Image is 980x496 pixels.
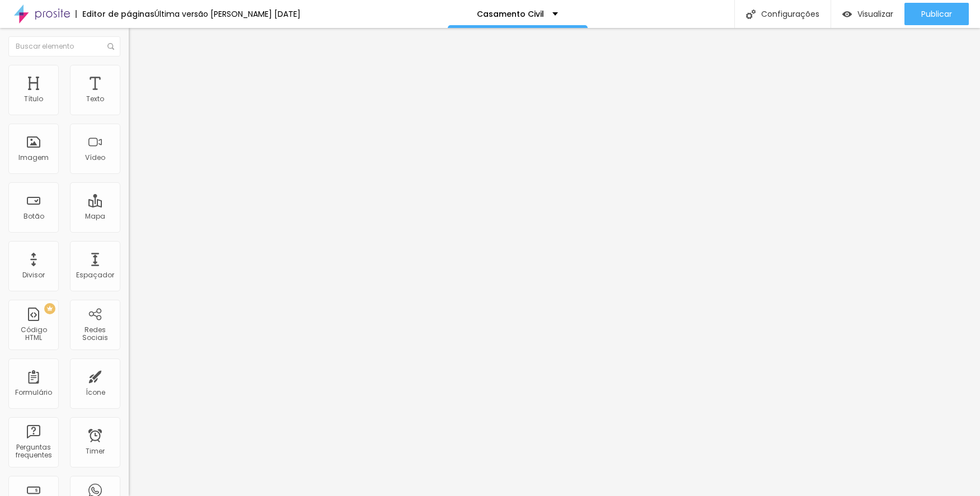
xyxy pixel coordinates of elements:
[8,36,120,56] input: Buscar elemento
[842,10,852,19] img: view-1.svg
[73,326,117,342] div: Redes Sociais
[477,10,544,18] p: Casamento Civil
[904,3,969,25] button: Publicar
[86,389,105,396] div: Ícone
[86,447,105,455] div: Timer
[24,95,43,103] div: Título
[746,10,756,19] img: Icone
[11,443,55,460] div: Perguntas frequentes
[76,271,114,279] div: Espaçador
[24,212,44,220] div: Botão
[154,10,301,18] div: Última versão [PERSON_NAME] [DATE]
[11,326,55,342] div: Código HTML
[76,10,154,18] div: Editor de páginas
[107,43,114,50] img: Icone
[921,10,952,18] span: Publicar
[831,3,904,25] button: Visualizar
[22,271,45,279] div: Divisor
[18,154,49,162] div: Imagem
[15,389,52,396] div: Formulário
[85,212,105,220] div: Mapa
[129,28,980,496] iframe: Editor
[85,154,105,162] div: Vídeo
[86,95,104,103] div: Texto
[857,10,893,18] span: Visualizar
